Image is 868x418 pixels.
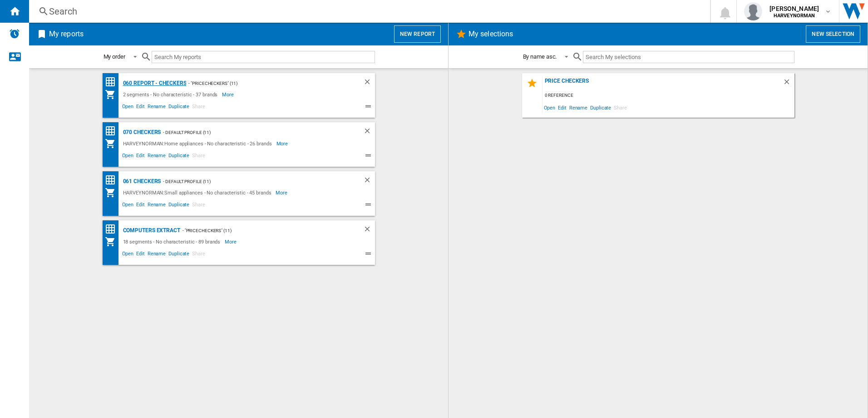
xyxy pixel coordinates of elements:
[744,2,762,20] img: profile.jpg
[105,125,121,137] div: Price Matrix
[121,89,222,100] div: 2 segments - No characteristic - 37 brands
[152,51,375,63] input: Search My reports
[276,187,289,198] span: More
[146,200,167,211] span: Rename
[806,25,860,43] button: New selection
[783,78,794,90] div: Delete
[121,102,135,113] span: Open
[167,249,191,260] span: Duplicate
[121,78,187,89] div: 060 report - Checkers
[104,53,125,60] div: My order
[363,225,375,236] div: Delete
[589,101,612,114] span: Duplicate
[191,151,207,162] span: Share
[394,25,441,43] button: New report
[121,138,276,149] div: HARVEYNORMAN:Home appliances - No characteristic - 26 brands
[121,200,135,211] span: Open
[186,78,345,89] div: - "PriceCheckers" (11)
[121,225,180,236] div: Computers extract
[135,151,146,162] span: Edit
[583,51,794,63] input: Search My selections
[542,101,557,114] span: Open
[612,101,628,114] span: Share
[363,176,375,187] div: Delete
[105,138,121,149] div: My Assortment
[222,89,235,100] span: More
[47,25,85,43] h2: My reports
[49,5,686,18] div: Search
[121,151,135,162] span: Open
[121,236,225,247] div: 18 segments - No characteristic - 89 brands
[105,174,121,186] div: Price Matrix
[542,78,783,90] div: Price Checkers
[105,76,121,88] div: Price Matrix
[180,225,345,236] div: - "PriceCheckers" (11)
[121,176,161,187] div: 061 Checkers
[146,102,167,113] span: Rename
[135,102,146,113] span: Edit
[135,249,146,260] span: Edit
[135,200,146,211] span: Edit
[146,249,167,260] span: Rename
[191,249,207,260] span: Share
[523,53,557,60] div: By name asc.
[161,127,345,138] div: - Default profile (11)
[121,187,276,198] div: HARVEYNORMAN:Small appliances - No characteristic - 45 brands
[191,102,207,113] span: Share
[105,224,121,235] div: Price Matrix
[467,25,515,43] h2: My selections
[167,200,191,211] span: Duplicate
[276,138,290,149] span: More
[774,13,815,19] b: HARVEYNORMAN
[105,187,121,198] div: My Assortment
[167,151,191,162] span: Duplicate
[105,89,121,100] div: My Assortment
[363,127,375,138] div: Delete
[542,90,794,101] div: 0 reference
[105,236,121,247] div: My Assortment
[568,101,589,114] span: Rename
[557,101,568,114] span: Edit
[146,151,167,162] span: Rename
[121,127,161,138] div: 070 Checkers
[167,102,191,113] span: Duplicate
[9,28,20,39] img: alerts-logo.svg
[121,249,135,260] span: Open
[191,200,207,211] span: Share
[769,4,819,13] span: [PERSON_NAME]
[225,236,238,247] span: More
[363,78,375,89] div: Delete
[161,176,345,187] div: - Default profile (11)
